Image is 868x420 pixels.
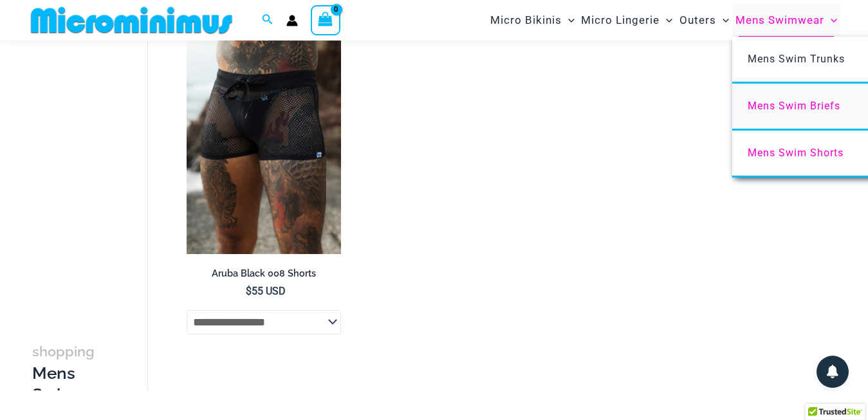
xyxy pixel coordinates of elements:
[679,4,716,37] span: Outers
[748,147,844,159] span: Mens Swim Shorts
[735,4,824,37] span: Mens Swimwear
[660,4,672,37] span: Menu Toggle
[748,100,840,112] span: Mens Swim Briefs
[187,23,340,253] a: Aruba Black 008 Shorts 01Aruba Black 008 Shorts 02Aruba Black 008 Shorts 02
[26,6,237,35] img: MM SHOP LOGO FLAT
[716,4,729,37] span: Menu Toggle
[732,4,840,37] a: Mens SwimwearMenu ToggleMenu Toggle
[187,268,340,284] a: Aruba Black 008 Shorts
[578,4,676,37] a: Micro LingerieMenu ToggleMenu Toggle
[824,4,837,37] span: Menu Toggle
[562,4,575,37] span: Menu Toggle
[32,343,95,360] span: shopping
[262,12,273,28] a: Search icon link
[187,23,340,253] img: Aruba Black 008 Shorts 01
[311,5,340,35] a: View Shopping Cart, empty
[32,43,148,300] iframe: TrustedSite Certified
[286,15,298,26] a: Account icon link
[748,53,845,65] span: Mens Swim Trunks
[676,4,732,37] a: OutersMenu ToggleMenu Toggle
[490,4,562,37] span: Micro Bikinis
[187,268,340,280] h2: Aruba Black 008 Shorts
[246,285,252,297] span: $
[487,4,578,37] a: Micro BikinisMenu ToggleMenu Toggle
[485,2,842,39] nav: Site Navigation
[581,4,660,37] span: Micro Lingerie
[246,285,286,297] bdi: 55 USD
